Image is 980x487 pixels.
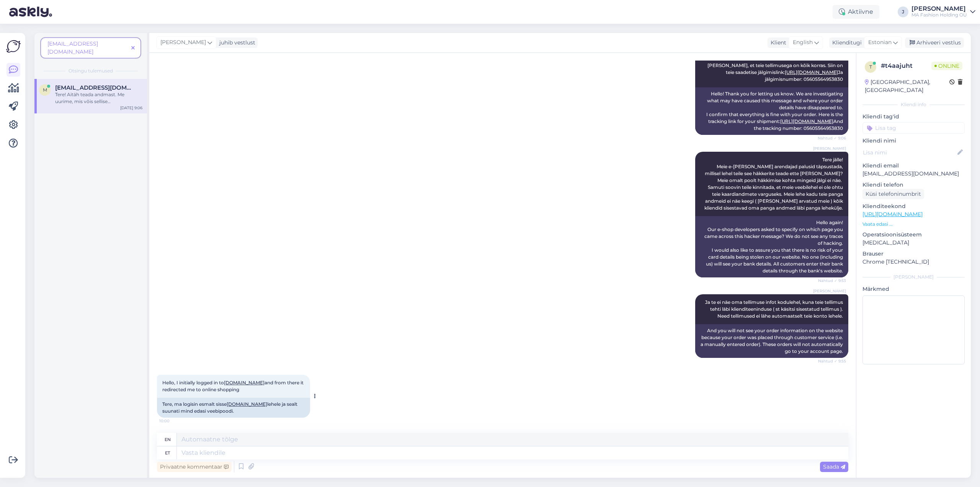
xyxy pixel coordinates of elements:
img: Askly Logo [6,39,21,54]
span: Hello, I initially logged in to and from there it redirected me to online shopping [162,380,305,392]
div: # t4aajuht [881,61,931,71]
span: m [43,87,47,93]
div: Arhiveeri vestlus [905,38,964,48]
div: Küsi telefoninumbrit [862,189,924,199]
div: [DATE] 9:06 [120,105,142,111]
a: [URL][DOMAIN_NAME] [780,118,833,124]
input: Lisa nimi [863,148,956,157]
div: Hello again! Our e-shop developers asked to specify on which page you came across this hacker mes... [695,216,848,277]
p: Kliendi email [862,162,965,170]
span: Estonian [868,38,892,47]
a: [PERSON_NAME]MA Fashion Holding OÜ [911,6,975,18]
span: [PERSON_NAME] [813,146,846,151]
p: Kliendi telefon [862,181,965,189]
span: mims_sarandalieva@abv.bg [55,84,135,91]
span: [PERSON_NAME] [160,38,206,47]
div: Tere! Aitäh teada andmast. Me uurime, mis võis sellise [PERSON_NAME] põhjustada ja kuhu kadusid t... [55,91,142,105]
span: Online [931,62,962,70]
p: Vaata edasi ... [862,221,965,228]
a: [DOMAIN_NAME] [227,401,267,407]
div: Kliendi info [862,101,965,108]
div: juhib vestlust [216,39,255,47]
div: Privaatne kommentaar [157,462,232,472]
span: Otsingu tulemused [69,67,113,74]
span: [PERSON_NAME] [813,288,846,294]
div: And you will not see your order information on the website because your order was placed through ... [695,324,848,358]
div: Hello! Thank you for letting us know. We are investigating what may have caused this message and ... [695,87,848,135]
span: [EMAIL_ADDRESS][DOMAIN_NAME] [47,40,98,55]
div: MA Fashion Holding OÜ [911,12,967,18]
p: Operatsioonisüsteem [862,231,965,239]
p: Kliendi tag'id [862,113,965,121]
a: [URL][DOMAIN_NAME] [785,69,838,75]
div: [GEOGRAPHIC_DATA], [GEOGRAPHIC_DATA] [865,78,949,94]
a: [URL][DOMAIN_NAME] [862,211,923,218]
p: Brauser [862,250,965,258]
div: Aktiivne [833,5,879,19]
span: Nähtud ✓ 9:06 [817,135,846,141]
span: Nähtud ✓ 9:53 [817,278,846,284]
p: Märkmed [862,285,965,293]
div: [PERSON_NAME] [911,6,967,12]
span: Saada [823,463,845,470]
div: Tere, ma logisin esmalt sisse lehele ja sealt suunati mind edasi veebipoodi. [157,398,310,418]
p: [MEDICAL_DATA] [862,239,965,247]
div: J [898,7,908,17]
span: Ja te ei näe oma tellimuse infot kodulehel, kuna teie tellimus tehti läbi klienditeeninduse ( st ... [705,299,844,319]
p: Klienditeekond [862,202,965,210]
p: Chrome [TECHNICAL_ID] [862,258,965,266]
a: [DOMAIN_NAME] [224,380,265,385]
span: Nähtud ✓ 9:55 [817,358,846,364]
div: en [165,433,171,446]
div: Klient [768,39,786,47]
span: 10:00 [159,418,188,424]
div: [PERSON_NAME] [862,274,965,280]
span: t [869,64,872,70]
div: Klienditugi [829,39,862,47]
div: et [165,446,170,459]
p: [EMAIL_ADDRESS][DOMAIN_NAME] [862,170,965,178]
span: English [793,38,813,47]
input: Lisa tag [862,122,965,134]
p: Kliendi nimi [862,137,965,145]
